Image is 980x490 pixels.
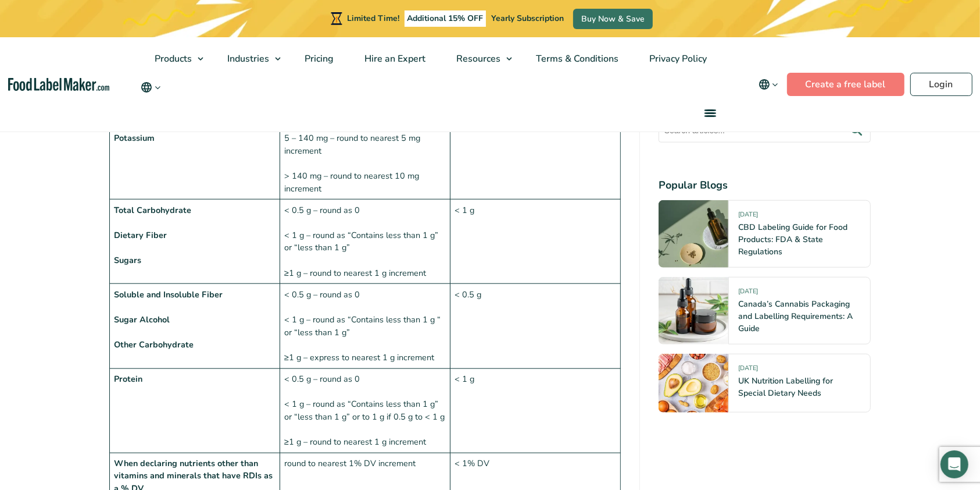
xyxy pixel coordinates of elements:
[450,102,620,200] td: < 5 mg
[738,375,833,399] a: UK Nutrition Labelling for Special Dietary Needs
[940,450,968,478] div: Open Intercom Messenger
[361,52,427,65] span: Hire an Expert
[280,368,450,453] td: < 0.5 g – round as 0 < 1 g – round as “Contains less than 1 g” or “less than 1 g” or to 1 g if 0....
[349,37,438,80] a: Hire an Expert
[634,37,720,80] a: Privacy Policy
[738,222,847,257] a: CBD Labeling Guide for Food Products: FDA & State Regulations
[280,284,450,368] td: < 0.5 g – round as 0 < 1 g – round as “Contains less than 1 g “ or “less than 1 g” ≥1 g – express...
[450,368,620,453] td: < 1 g
[280,200,450,284] td: < 0.5 g – round as 0 < 1 g – round as “Contains less than 1 g” or “less than 1 g” ≥1 g – round to...
[151,52,193,65] span: Products
[114,373,142,385] strong: Protein
[450,284,620,368] td: < 0.5 g
[646,52,708,65] span: Privacy Policy
[441,37,518,80] a: Resources
[910,73,972,96] a: Login
[140,37,209,80] a: Products
[453,52,502,65] span: Resources
[114,339,194,350] strong: Other Carbohydrate
[450,200,620,284] td: < 1 g
[738,287,758,300] span: [DATE]
[347,13,399,24] span: Limited Time!
[787,73,904,96] a: Create a free label
[114,314,170,325] strong: Sugar Alcohol
[114,229,167,241] strong: Dietary Fiber
[289,37,346,80] a: Pricing
[738,299,853,334] a: Canada’s Cannabis Packaging and Labelling Requirements: A Guide
[224,52,270,65] span: Industries
[114,204,191,216] strong: Total Carbohydrate
[532,52,620,65] span: Terms & Conditions
[405,10,487,27] span: Additional 15% OFF
[114,132,155,144] strong: Potassium
[280,102,450,200] td: < 5 mg – round as 0 5 – 140 mg – round to nearest 5 mg increment > 140 mg – round to nearest 10 m...
[114,254,141,266] strong: Sugars
[301,52,335,65] span: Pricing
[212,37,287,80] a: Industries
[521,37,631,80] a: Terms & Conditions
[738,364,758,377] span: [DATE]
[691,94,728,132] a: menu
[738,210,758,223] span: [DATE]
[573,9,653,29] a: Buy Now & Save
[491,13,564,24] span: Yearly Subscription
[659,177,871,193] h4: Popular Blogs
[114,289,223,300] strong: Soluble and Insoluble Fiber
